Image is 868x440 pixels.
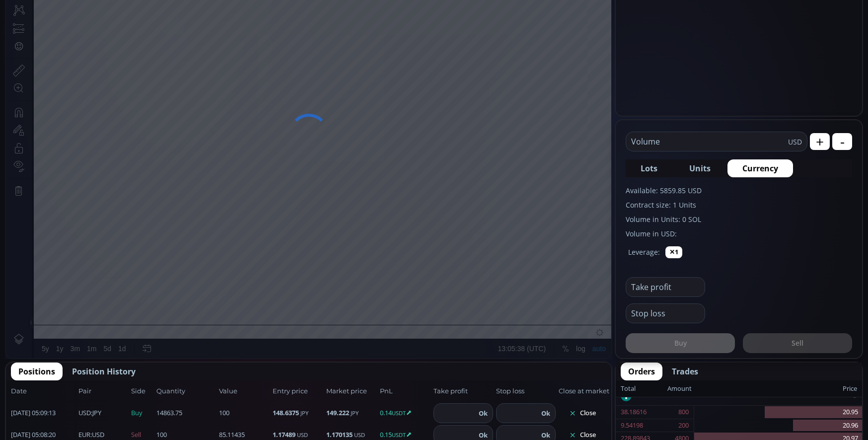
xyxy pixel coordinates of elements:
span: [DATE] 05:08:20 [11,430,75,440]
span: PnL [380,386,431,396]
button: Positions [11,363,63,380]
span: 85.11435 [219,430,270,440]
small: JPY [351,409,359,417]
div: Hide Drawings Toolbar [23,407,27,420]
div: L [171,24,175,32]
div: 800 [678,406,689,419]
span: Quantity [156,386,216,396]
span: Sell [131,430,153,440]
span: 100 [156,430,216,440]
div: 1D [50,23,66,32]
button: Ok [476,408,491,419]
span: Date [11,386,75,396]
b: 149.222 [326,408,349,417]
span: 0.15 [380,430,431,440]
span: Buy [131,408,153,418]
div: O [129,24,135,32]
span: 0.14 [380,408,431,418]
span: Currency [742,162,778,174]
div: 0.00 [135,24,147,32]
label: Contract size: 1 Units [626,200,852,210]
label: Volume in USD: [626,228,852,239]
button: ✕1 [665,246,682,258]
div: D [84,5,89,13]
span: Orders [628,366,655,377]
div: 38.18616 [621,406,647,419]
span: :JPY [78,408,101,418]
button: Units [674,159,725,177]
span: Value [219,386,270,396]
button: Currency [727,159,793,177]
span: Positions [18,366,55,377]
span: USD [788,137,802,147]
label: Volume in Units: 0 SOL [626,214,852,224]
div: 0.00 [155,24,168,32]
span: :USD [78,430,104,440]
div: Chainlink [66,23,105,32]
div: Volume [32,36,54,43]
small: USD [354,431,365,439]
span: Side [131,386,153,396]
button: + [810,133,830,150]
div: 20.95 [694,406,862,419]
div: 0.00 [196,24,208,32]
span: Pair [78,386,128,396]
span: Entry price [273,386,323,396]
span: Close at market [559,386,606,396]
div: H [150,24,155,32]
small: USD [297,431,308,439]
button: Close [559,405,606,421]
span: Stop loss [496,386,556,396]
span: 14863.75 [156,408,216,418]
button: Trades [664,363,706,380]
span: 100 [219,408,270,418]
label: Leverage: [628,247,660,257]
div: C [191,24,196,32]
div: Amount [667,382,692,395]
b: USD [78,408,91,417]
b: 148.6375 [273,408,299,417]
div:  [9,133,17,142]
div: Market open [112,23,121,32]
div: 20.96 [694,419,862,433]
div: LINK [32,23,50,32]
span: Lots [641,162,657,174]
div: Total [621,382,667,395]
div: Indicators [185,5,216,13]
span: Market price [326,386,377,396]
button: - [832,133,852,150]
div: 200 [678,419,689,432]
span: Trades [672,366,698,377]
div: 0.00 [175,24,187,32]
small: USDT [392,431,406,439]
span: Units [689,162,711,174]
small: USDT [392,409,406,417]
button: Lots [626,159,672,177]
label: Available: 5859.85 USD [626,185,852,196]
b: 1.170135 [326,430,353,439]
div: n/a [58,36,67,43]
button: Orders [621,363,662,380]
span: Take profit [434,386,493,396]
div: Price [692,382,857,395]
b: EUR [78,430,90,439]
div: Compare [134,5,162,13]
span: Position History [72,366,136,377]
div: −21.60 (−100.00%) [211,24,266,32]
span: [DATE] 05:09:13 [11,408,75,418]
button: Ok [538,408,553,419]
b: 1.17489 [273,430,295,439]
small: JPY [300,409,308,417]
button: Position History [65,363,143,380]
div: 9.54198 [621,419,643,432]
